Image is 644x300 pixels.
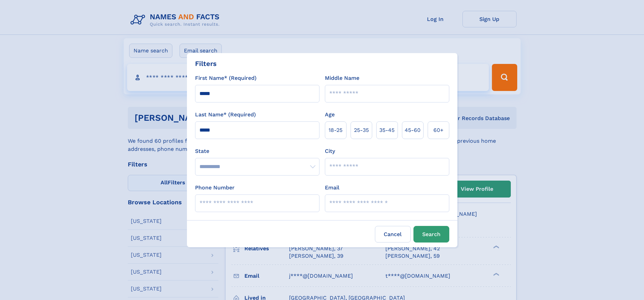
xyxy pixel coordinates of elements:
div: Filters [195,59,217,69]
label: State [195,147,319,155]
span: 60+ [433,126,444,134]
span: 35‑45 [379,126,395,134]
span: 18‑25 [329,126,342,134]
label: Cancel [375,226,411,243]
label: Age [325,111,335,119]
label: City [325,147,335,155]
label: Middle Name [325,74,359,82]
button: Search [413,226,449,243]
label: Email [325,184,339,192]
label: First Name* (Required) [195,74,257,82]
label: Last Name* (Required) [195,111,256,119]
span: 45‑60 [405,126,421,134]
span: 25‑35 [354,126,369,134]
label: Phone Number [195,184,235,192]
